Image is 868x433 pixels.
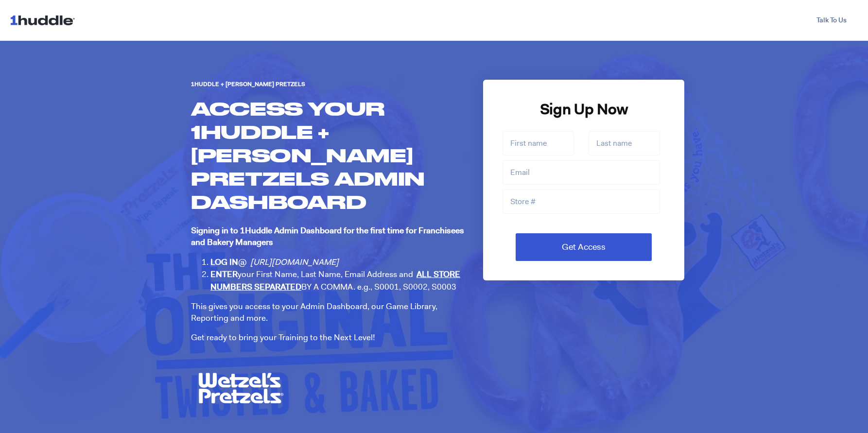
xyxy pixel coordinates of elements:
h2: Sign Up Now [503,99,665,120]
input: Email [503,160,660,185]
input: Last name [589,131,660,156]
div: Navigation Menu [89,12,858,29]
li: your First Name, Last Name, Email Address and BY A COMMA. e.g., S0001, S0002, S0003 [210,268,469,293]
img: Wetzels Pretzels white [191,370,289,407]
p: This gives you access to your Admin Dashboard, our Game Library, Reporting and more. [191,301,469,324]
strong: LOG IN [210,257,238,267]
a: Talk To Us [805,12,858,29]
input: Store # [503,190,660,214]
h6: 1Huddle + [PERSON_NAME] Pretzels [191,80,469,89]
input: Get Access [516,233,652,261]
h1: ACCESS YOUR 1HUDDLE + [PERSON_NAME] PRETZELS ADMIN DASHBOARD [191,97,469,213]
li: @ [210,256,469,269]
strong: ENTER [210,269,238,279]
strong: Signing in to 1Huddle Admin Dashboard for the first time for Franchisees and Bakery Managers [191,225,464,247]
img: 1huddle [10,11,79,29]
strong: ALL STORE NUMBERS SEPARATED [210,269,460,292]
p: Get ready to bring your Training to the Next Level! [191,332,469,344]
a: [URL][DOMAIN_NAME] [250,257,339,267]
input: First name [503,131,574,156]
